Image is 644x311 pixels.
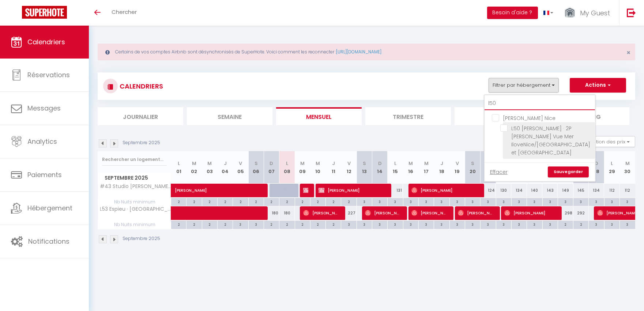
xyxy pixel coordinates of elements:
[27,70,70,79] span: Réservations
[496,221,511,228] div: 3
[419,221,434,228] div: 3
[527,221,542,228] div: 3
[300,160,305,167] abbr: M
[171,221,186,228] div: 2
[341,198,356,205] div: 2
[481,198,496,205] div: 3
[264,151,279,184] th: 07
[625,160,630,167] abbr: M
[102,153,167,166] input: Rechercher un logement...
[485,97,595,110] input: Rechercher un logement...
[489,78,559,93] button: Filtrer par hébergement
[178,160,180,167] abbr: L
[450,198,465,205] div: 3
[217,151,233,184] th: 04
[564,7,575,19] img: ...
[118,78,163,94] h3: CALENDRIERS
[589,151,604,184] th: 28
[481,184,496,197] div: 124
[319,183,385,197] span: [PERSON_NAME]
[98,221,171,229] span: Nb Nuits minimum
[496,198,511,205] div: 3
[589,221,604,228] div: 3
[326,221,341,228] div: 2
[440,160,443,167] abbr: J
[202,151,217,184] th: 03
[310,198,325,205] div: 2
[310,151,325,184] th: 10
[372,221,387,228] div: 3
[295,151,310,184] th: 09
[224,160,227,167] abbr: J
[341,206,357,220] div: 227
[458,206,494,220] span: [PERSON_NAME]
[589,198,604,205] div: 3
[558,221,573,228] div: 2
[239,160,242,167] abbr: V
[512,221,527,228] div: 3
[455,107,540,125] li: Tâches
[248,151,264,184] th: 06
[171,198,186,205] div: 2
[604,184,619,197] div: 112
[357,198,372,205] div: 3
[424,160,429,167] abbr: M
[573,198,588,205] div: 3
[28,237,69,246] span: Notifications
[187,151,202,184] th: 02
[123,139,160,146] p: Septembre 2025
[611,160,613,167] abbr: L
[171,151,187,184] th: 01
[403,151,418,184] th: 16
[175,180,276,194] span: [PERSON_NAME]
[233,198,248,205] div: 2
[336,49,381,55] a: [URL][DOMAIN_NAME]
[481,221,496,228] div: 3
[419,198,434,205] div: 3
[465,151,480,184] th: 20
[570,78,626,93] button: Actions
[264,198,279,205] div: 2
[542,184,558,197] div: 143
[347,160,351,167] abbr: V
[187,221,202,228] div: 2
[202,221,217,228] div: 2
[434,151,449,184] th: 18
[303,206,339,220] span: [PERSON_NAME]
[471,160,474,167] abbr: S
[207,160,212,167] abbr: M
[22,6,67,19] img: Super Booking
[581,136,635,147] button: Gestion des prix
[419,151,434,184] th: 17
[372,198,387,205] div: 3
[504,206,556,220] span: [PERSON_NAME]
[434,221,449,228] div: 3
[465,221,480,228] div: 3
[112,8,137,16] span: Chercher
[233,151,248,184] th: 05
[434,198,449,205] div: 3
[496,184,511,197] div: 130
[403,221,418,228] div: 3
[357,151,372,184] th: 13
[249,221,264,228] div: 3
[316,160,320,167] abbr: M
[589,184,604,197] div: 134
[411,183,478,197] span: [PERSON_NAME]
[408,160,413,167] abbr: M
[511,184,527,197] div: 134
[394,160,396,167] abbr: L
[388,151,403,184] th: 15
[527,184,542,197] div: 140
[357,221,372,228] div: 3
[558,206,573,220] div: 298
[202,198,217,205] div: 2
[605,198,619,205] div: 3
[620,151,635,184] th: 30
[99,206,172,212] span: L53 Espieu · [GEOGRAPHIC_DATA], [GEOGRAPHIC_DATA]/Terrasse & CLIM
[171,184,187,198] a: [PERSON_NAME]
[465,198,480,205] div: 3
[487,7,538,19] button: Besoin d'aide ?
[388,198,403,205] div: 3
[449,151,465,184] th: 19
